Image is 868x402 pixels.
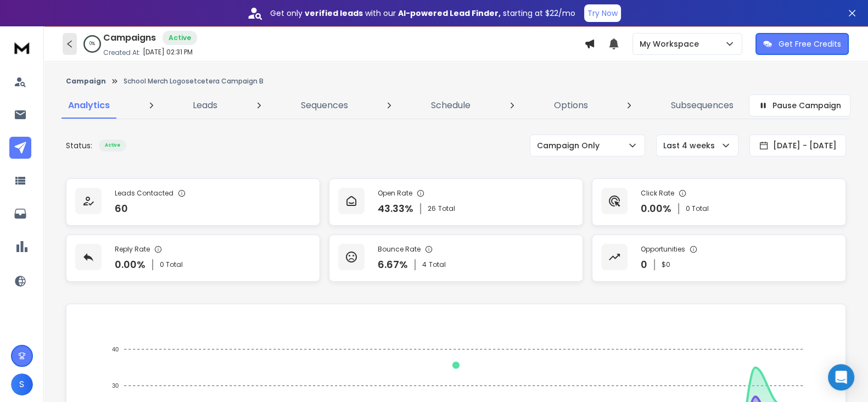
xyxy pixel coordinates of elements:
[160,260,183,269] p: 0 Total
[429,260,446,269] span: Total
[749,135,846,157] button: [DATE] - [DATE]
[828,364,854,390] div: Open Intercom Messenger
[671,99,733,112] p: Subsequences
[66,140,92,151] p: Status:
[68,99,110,112] p: Analytics
[103,31,156,44] h1: Campaigns
[398,8,501,19] strong: AI-powered Lead Finder,
[663,140,719,151] p: Last 4 weeks
[329,178,583,226] a: Open Rate43.33%26Total
[592,178,846,226] a: Click Rate0.00%0 Total
[294,92,355,119] a: Sequences
[378,257,408,272] p: 6.67 %
[547,92,595,119] a: Options
[779,38,841,49] p: Get Free Credits
[592,235,846,282] a: Opportunities0$0
[186,92,224,119] a: Leads
[112,346,119,353] tspan: 40
[163,31,197,45] div: Active
[329,235,583,282] a: Bounce Rate6.67%4Total
[584,4,621,22] button: Try Now
[641,245,685,254] p: Opportunities
[587,8,618,19] p: Try Now
[66,178,320,226] a: Leads Contacted60
[378,245,421,254] p: Bounce Rate
[422,260,427,269] span: 4
[124,77,264,86] p: School Merch Logosetcetera Campaign B
[270,8,575,19] p: Get only with our starting at $22/mo
[424,92,477,119] a: Schedule
[193,99,217,112] p: Leads
[641,257,647,272] p: 0
[305,8,363,19] strong: verified leads
[554,99,588,112] p: Options
[11,373,33,395] button: S
[755,33,849,55] button: Get Free Credits
[301,99,348,112] p: Sequences
[641,189,674,198] p: Click Rate
[686,204,709,213] p: 0 Total
[99,139,126,152] div: Active
[115,189,173,198] p: Leads Contacted
[115,245,150,254] p: Reply Rate
[112,382,119,389] tspan: 30
[537,140,604,151] p: Campaign Only
[143,48,193,57] p: [DATE] 02:31 PM
[66,235,320,282] a: Reply Rate0.00%0 Total
[378,201,413,216] p: 43.33 %
[103,48,141,57] p: Created At:
[115,201,128,216] p: 60
[66,77,106,86] button: Campaign
[664,92,740,119] a: Subsequences
[641,201,671,216] p: 0.00 %
[115,257,145,272] p: 0.00 %
[640,38,703,49] p: My Workspace
[11,37,33,58] img: logo
[438,204,455,213] span: Total
[89,41,95,47] p: 0 %
[749,94,850,116] button: Pause Campaign
[431,99,471,112] p: Schedule
[378,189,412,198] p: Open Rate
[61,92,116,119] a: Analytics
[662,260,670,269] p: $ 0
[428,204,436,213] span: 26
